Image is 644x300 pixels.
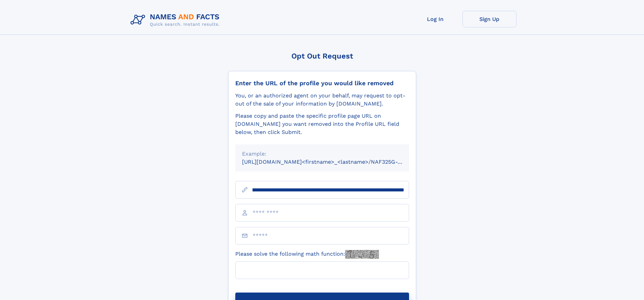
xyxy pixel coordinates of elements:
[128,11,225,29] img: Logo Names and Facts
[242,150,402,158] div: Example:
[462,11,517,27] a: Sign Up
[235,250,379,259] label: Please solve the following math function:
[235,92,409,108] div: You, or an authorized agent on your behalf, may request to opt-out of the sale of your informatio...
[235,112,409,136] div: Please copy and paste the specific profile page URL on [DOMAIN_NAME] you want removed into the Pr...
[408,11,462,27] a: Log In
[228,52,416,60] div: Opt Out Request
[242,159,422,165] small: [URL][DOMAIN_NAME]<firstname>_<lastname>/NAF325G-xxxxxxxx
[235,79,409,87] div: Enter the URL of the profile you would like removed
